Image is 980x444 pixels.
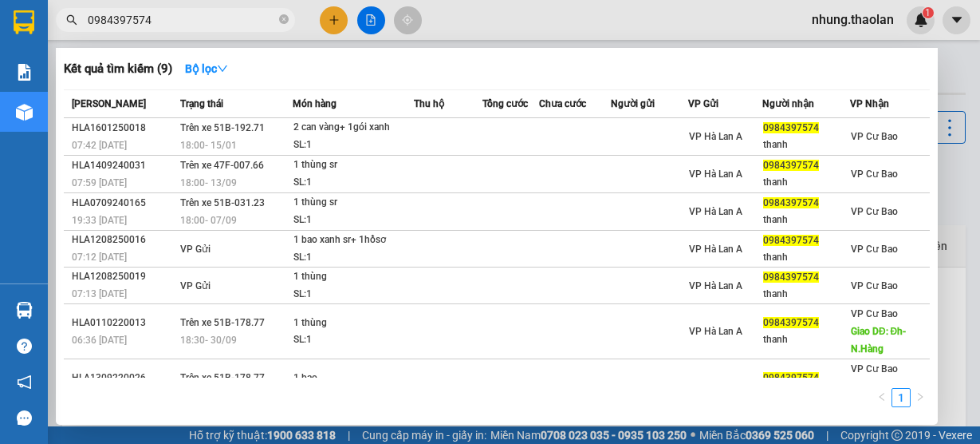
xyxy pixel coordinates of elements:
input: Tìm tên, số ĐT hoặc mã đơn [88,11,276,29]
div: SL: 1 [293,331,413,349]
div: HLA0709240165 [72,195,175,212]
span: Người nhận [762,98,814,109]
div: 1 thùng sr [293,194,413,212]
span: VP Cư Bao [851,131,898,142]
span: message [17,410,32,426]
strong: Bộ lọc [185,62,228,75]
span: VP Cư Bao [851,168,898,180]
div: 1 bao xanh sr+ 1hồsơ [293,232,413,249]
img: solution-icon [16,64,33,81]
span: VP Hà Lan A [689,280,742,291]
span: 07:13 [DATE] [72,288,127,299]
span: Giao DĐ: Đh-N.Hàng [851,326,906,355]
span: down [217,63,228,74]
div: SL: 1 [293,212,413,229]
div: HLA1601250018 [72,120,175,137]
div: SL: 1 [293,286,413,303]
span: 07:12 [DATE] [72,252,127,263]
span: notification [17,375,32,390]
span: Trên xe 51B-178.77 [180,317,265,328]
span: 0984397574 [763,235,819,246]
span: 06:36 [DATE] [72,335,127,346]
div: thanh [763,286,849,303]
div: thanh [763,331,849,348]
span: Trạng thái [180,98,223,109]
span: VP Hà Lan A [689,326,742,337]
span: VP Cư Bao [851,244,898,255]
span: close-circle [279,14,289,24]
img: warehouse-icon [16,302,33,319]
div: SL: 1 [293,137,413,154]
span: left [877,392,887,402]
span: VP Cư Bao [851,206,898,217]
span: 07:42 [DATE] [72,140,127,151]
div: HLA0110220013 [72,315,175,331]
span: 19:33 [DATE] [72,215,127,226]
span: 18:00 - 13/09 [180,177,237,188]
span: 0984397574 [763,272,819,283]
span: VP Cư Bao [851,308,898,319]
button: Bộ lọcdown [172,56,241,81]
span: Người gửi [611,98,655,109]
img: warehouse-icon [16,104,33,121]
div: 1 thùng sr [293,157,413,174]
div: SL: 1 [293,174,413,192]
span: search [66,14,77,26]
div: 1 bao [293,370,413,387]
div: SL: 1 [293,249,413,267]
span: Thu hộ [414,98,444,109]
span: VP Cư Bao [851,280,898,291]
span: Tổng cước [482,98,528,109]
div: thanh [763,137,849,153]
a: 1 [892,389,910,406]
div: HLA1208250019 [72,268,175,285]
span: 0984397574 [763,122,819,133]
span: 0984397574 [763,372,819,383]
button: right [911,388,930,407]
span: Trên xe 51B-192.71 [180,122,265,133]
span: 0984397574 [763,197,819,208]
span: VP Hà Lan A [689,131,742,142]
span: VP Gửi [180,280,211,291]
span: VP Hà Lan A [689,206,742,217]
span: 0984397574 [763,317,819,328]
span: 18:00 - 15/01 [180,140,237,151]
span: VP Nhận [850,98,889,109]
span: 18:00 - 07/09 [180,215,237,226]
span: Trên xe 47F-007.66 [180,160,264,171]
span: VP Hà Lan A [689,244,742,255]
li: 1 [891,388,911,407]
div: 1 thùng [293,268,413,286]
span: 18:30 - 30/09 [180,335,237,346]
span: VP Cư Bao [851,363,898,375]
div: 2 can vàng+ 1gói xanh [293,119,413,137]
div: HLA1208250016 [72,232,175,248]
li: Next Page [911,388,930,407]
span: Món hàng [293,98,337,109]
h3: Kết quả tìm kiếm ( 9 ) [64,61,172,77]
span: 0984397574 [763,160,819,171]
span: VP Hà Lan A [689,168,742,180]
div: thanh [763,212,849,228]
div: HLA1309220026 [72,370,175,387]
div: thanh [763,249,849,266]
div: HLA1409240031 [72,157,175,174]
div: thanh [763,174,849,191]
span: close-circle [279,13,289,28]
img: logo-vxr [14,10,34,34]
span: question-circle [17,339,32,354]
li: Previous Page [872,388,891,407]
span: Trên xe 51B-031.23 [180,197,265,208]
button: left [872,388,891,407]
div: 1 thùng [293,315,413,332]
span: VP Gửi [688,98,718,109]
span: Chưa cước [539,98,586,109]
span: Trên xe 51B-178.77 [180,372,265,383]
span: 07:59 [DATE] [72,177,127,188]
span: right [915,392,925,402]
span: [PERSON_NAME] [72,98,146,109]
span: VP Gửi [180,244,211,255]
